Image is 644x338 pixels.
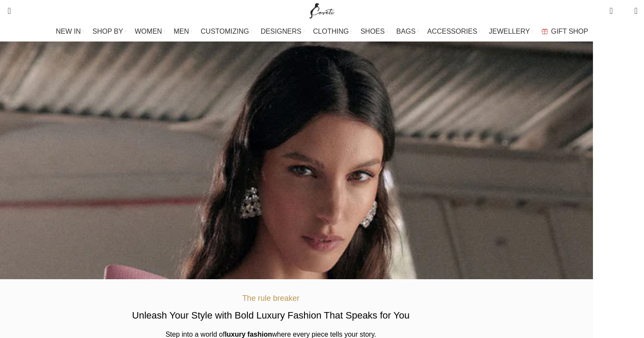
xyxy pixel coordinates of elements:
[261,27,301,35] span: DESIGNERS
[427,27,477,35] span: ACCESSORIES
[313,23,352,40] a: CLOTHING
[93,23,126,40] a: SHOP BY
[489,23,533,40] a: JEWELLERY
[619,2,628,19] div: My Wishlist
[56,23,84,40] a: NEW IN
[2,2,11,19] a: Search
[135,23,165,40] a: WOMEN
[56,27,81,35] span: NEW IN
[201,23,252,40] a: CUSTOMIZING
[261,23,304,40] a: DESIGNERS
[541,23,588,40] a: GIFT SHOP
[605,2,617,19] a: 0
[225,331,272,338] b: luxury fashion
[135,27,162,35] span: WOMEN
[201,27,249,35] span: CUSTOMIZING
[132,309,410,322] h2: Unleash Your Style with Bold Luxury Fashion That Speaks for You
[174,23,192,40] a: MEN
[621,9,628,15] span: 0
[551,27,588,35] span: GIFT SHOP
[541,29,548,34] img: GiftBag
[489,27,530,35] span: JEWELLERY
[308,6,336,14] a: Site logo
[93,27,123,35] span: SHOP BY
[427,23,481,40] a: ACCESSORIES
[610,4,617,11] span: 0
[360,23,388,40] a: SHOES
[2,23,642,40] div: Main navigation
[360,27,384,35] span: SHOES
[174,27,189,35] span: MEN
[313,27,349,35] span: CLOTHING
[396,23,418,40] a: BAGS
[396,27,415,35] span: BAGS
